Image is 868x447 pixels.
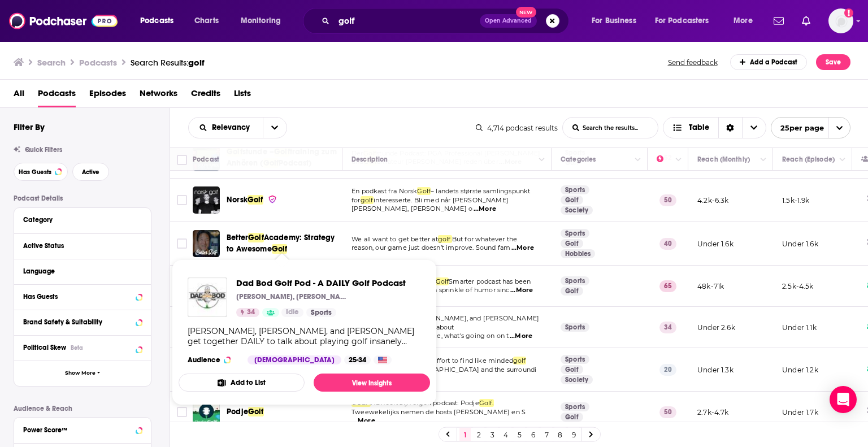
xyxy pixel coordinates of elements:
[797,11,815,31] a: Show notifications dropdown
[828,8,853,33] span: Logged in as dmessina
[561,153,596,166] div: Categories
[227,233,335,254] span: Academy: Strategy to Awesome
[351,196,509,213] span: interesserte. Bli med når [PERSON_NAME] [PERSON_NAME], [PERSON_NAME] o
[188,57,205,68] span: golf
[14,121,45,132] h2: Filter By
[14,84,24,107] a: All
[648,12,726,30] button: open menu
[535,153,549,167] button: Column Actions
[234,84,251,107] a: Lists
[193,230,220,257] a: Better Golf Academy: Strategy to Awesome Golf
[659,280,676,292] p: 65
[473,428,484,441] a: 2
[193,153,219,166] div: Podcast
[344,355,371,364] div: 25-34
[233,12,296,30] button: open menu
[23,426,132,434] div: Power Score™
[449,277,531,285] span: Smarter podcast has been
[23,289,142,303] button: Has Guests
[241,13,281,29] span: Monitoring
[479,399,494,407] span: Golf.
[248,195,263,205] span: Golf
[697,323,735,332] p: Under 2.6k
[194,13,219,29] span: Charts
[480,14,537,28] button: Open AdvancedNew
[79,57,117,68] h3: Podcasts
[431,187,530,195] span: – landets største samlingspunkt
[140,84,177,107] a: Networks
[281,308,303,317] a: Idle
[659,238,676,249] p: 40
[844,8,853,18] svg: Add a profile image
[510,332,532,341] span: ...More
[314,8,580,34] div: Search podcasts, credits, & more...
[236,308,259,317] a: 34
[527,428,539,441] a: 6
[23,318,132,326] div: Brand Safety & Suitability
[65,370,96,376] span: Show More
[659,322,676,333] p: 34
[663,117,766,138] h2: Choose View
[263,118,287,138] button: open menu
[89,84,126,107] a: Episodes
[188,277,227,317] img: Dad Bod Golf Pod - A DAILY Golf Podcast
[830,386,857,413] div: Open Intercom Messenger
[14,405,151,413] p: Audience & Reach
[561,402,589,411] a: Sports
[568,428,579,441] a: 9
[726,12,767,30] button: open menu
[561,375,593,384] a: Society
[561,196,583,205] a: Golf
[828,8,853,33] button: Show profile menu
[247,307,255,318] span: 34
[782,407,818,417] p: Under 1.7k
[631,153,645,167] button: Column Actions
[23,340,142,354] button: Political SkewBeta
[697,196,729,205] p: 4.2k-6.3k
[132,12,188,30] button: open menu
[541,428,552,441] a: 7
[476,124,558,132] div: 4,714 podcast results
[179,374,305,392] button: Add to List
[227,406,264,418] a: PodjeGolf
[14,361,151,386] button: Show More
[697,365,734,375] p: Under 1.3k
[351,408,526,416] span: Tweewekelijks nemen de hosts [PERSON_NAME] en S
[487,428,498,441] a: 3
[672,153,685,167] button: Column Actions
[474,205,496,214] span: ...More
[38,84,76,107] a: Podcasts
[665,58,721,67] button: Send feedback
[689,124,709,132] span: Table
[365,357,513,364] span: 215 was created in an effort to find like minded
[561,185,589,194] a: Sports
[286,307,299,318] span: Idle
[782,153,835,166] div: Reach (Episode)
[23,242,134,250] div: Active Status
[561,365,583,374] a: Golf
[361,196,374,204] span: golf
[697,407,729,417] p: 2.7k-4.7k
[82,169,99,175] span: Active
[37,57,66,68] h3: Search
[561,276,589,285] a: Sports
[193,398,220,426] a: Podje Golf
[730,54,808,70] a: Add a Podcast
[72,163,109,181] button: Active
[227,233,248,242] span: Better
[314,374,430,392] a: View Insights
[353,416,375,426] span: ...More
[655,13,709,29] span: For Podcasters
[485,18,532,24] span: Open Advanced
[177,407,187,417] span: Toggle select row
[351,286,510,294] span: offering sage advice with a sprinkle of humor sinc
[351,196,361,204] span: for
[131,57,205,68] a: Search Results:golf
[782,323,817,332] p: Under 1.1k
[782,239,818,249] p: Under 1.6k
[659,406,676,418] p: 50
[561,355,589,364] a: Sports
